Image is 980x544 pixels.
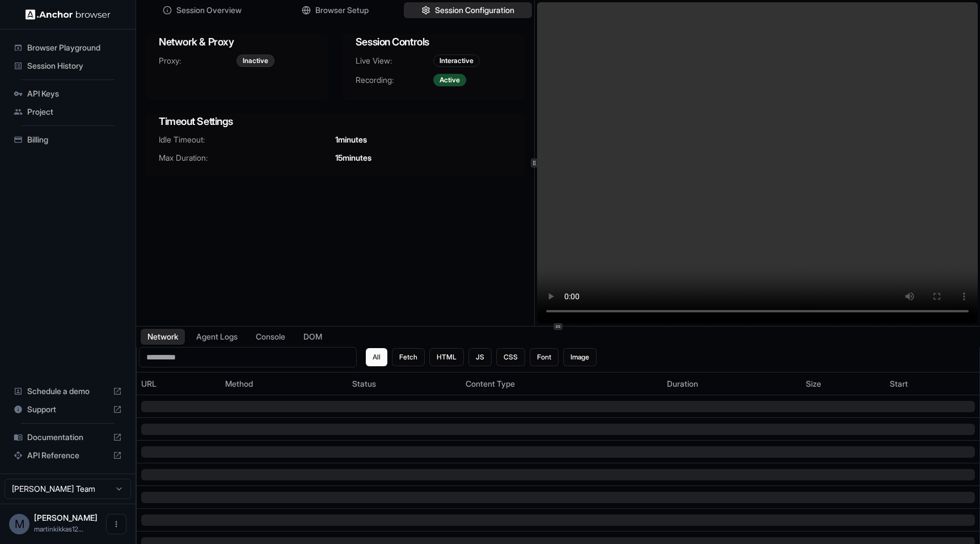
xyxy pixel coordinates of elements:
span: Proxy: [159,55,236,66]
button: JS [468,348,492,366]
span: Browser Setup [315,5,369,16]
div: Project [9,103,126,121]
span: Recording: [356,74,433,86]
span: Max Duration: [159,152,335,164]
div: Content Type [466,378,658,390]
div: M [9,514,29,534]
button: HTML [429,348,464,366]
div: URL [141,378,216,390]
div: API Keys [9,85,126,103]
button: Fetch [392,348,425,366]
div: Documentation [9,428,126,446]
span: Browser Playground [27,42,122,53]
span: Session History [27,60,122,72]
span: Live View: [356,55,433,66]
div: Status [352,378,457,390]
div: Session History [9,57,126,75]
span: Session Configuration [435,5,514,16]
div: Size [806,378,881,390]
span: Billing [27,134,122,145]
span: API Reference [27,450,108,461]
div: API Reference [9,446,126,465]
div: Browser Playground [9,39,126,57]
span: martinkikkas12@gmail.com [34,525,83,533]
button: Font [530,348,559,366]
h3: Session Controls [356,34,512,50]
h3: Network & Proxy [159,34,315,50]
span: 15 minutes [335,152,371,164]
button: Agent Logs [189,329,244,345]
button: Console [249,329,292,345]
div: Interactive [433,55,480,67]
div: Inactive [236,55,274,67]
div: Method [225,378,343,390]
h3: Timeout Settings [159,114,512,129]
div: Support [9,400,126,419]
div: Active [433,74,466,86]
button: Network [141,329,185,345]
div: Start [890,378,975,390]
span: Documentation [27,432,108,443]
button: Open menu [106,514,126,534]
button: DOM [297,329,329,345]
span: Schedule a demo [27,386,108,397]
button: Image [563,348,597,366]
span: Session Overview [176,5,242,16]
span: API Keys [27,88,122,99]
img: Anchor Logo [26,9,111,20]
span: Martin Kikkas [34,513,98,522]
div: Billing [9,131,126,149]
button: CSS [496,348,525,366]
div: Duration [667,378,797,390]
button: All [366,348,387,366]
span: Idle Timeout: [159,134,335,145]
span: Support [27,404,108,415]
span: 1 minutes [335,134,367,145]
div: Schedule a demo [9,382,126,400]
span: Project [27,106,122,118]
